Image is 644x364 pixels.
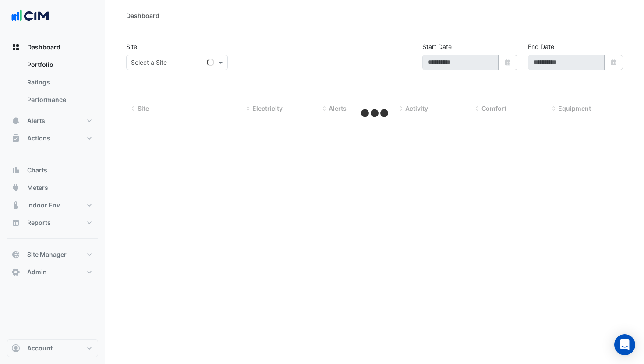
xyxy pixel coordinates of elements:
a: Ratings [20,73,98,91]
app-icon: Reports [11,218,20,227]
button: Dashboard [7,38,98,56]
span: Site [138,105,149,112]
span: Account [27,344,53,353]
button: Site Manager [7,246,98,263]
app-icon: Actions [11,134,20,143]
span: Comfort [481,105,506,112]
button: Account [7,339,98,357]
button: Indoor Env [7,196,98,214]
div: Dashboard [7,56,98,112]
label: End Date [528,42,554,51]
span: Charts [27,166,47,175]
span: Alerts [329,105,347,112]
app-icon: Indoor Env [11,201,20,210]
label: Start Date [422,42,452,51]
span: Admin [27,268,47,276]
a: Performance [20,91,98,108]
app-icon: Meters [11,183,20,192]
app-icon: Charts [11,166,20,175]
span: Site Manager [27,250,67,259]
span: Actions [27,134,50,143]
span: Alerts [27,116,45,125]
span: Activity [405,105,428,112]
app-icon: Site Manager [11,250,20,259]
a: Portfolio [20,56,98,73]
button: Meters [7,179,98,196]
span: Meters [27,183,48,192]
span: Equipment [558,105,591,112]
div: Dashboard [126,11,159,20]
span: Dashboard [27,43,60,52]
button: Reports [7,214,98,231]
button: Actions [7,129,98,147]
app-icon: Dashboard [11,43,20,52]
button: Admin [7,263,98,281]
div: Open Intercom Messenger [614,334,635,355]
span: Indoor Env [27,201,60,210]
span: Electricity [252,105,283,112]
app-icon: Admin [11,268,20,276]
label: Site [126,42,137,51]
span: Reports [27,218,51,227]
app-icon: Alerts [11,116,20,125]
img: Company Logo [11,7,50,24]
button: Alerts [7,112,98,129]
button: Charts [7,161,98,179]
